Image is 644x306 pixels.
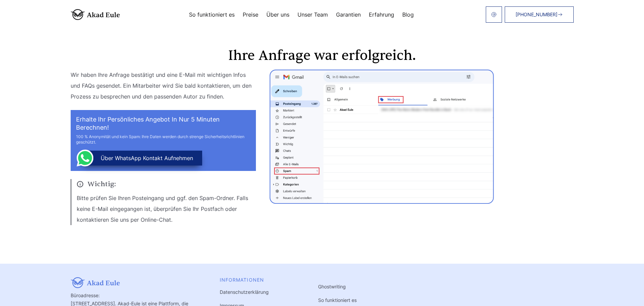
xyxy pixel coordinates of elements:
img: email [491,12,497,17]
p: Bitte prüfen Sie Ihren Posteingang und ggf. den Spam-Ordner. Falls keine E-Mail eingegangen ist, ... [77,193,256,225]
img: logo [71,9,120,20]
h2: Erhalte Ihr persönliches Angebot in nur 5 Minuten berechnen! [76,115,251,132]
a: [PHONE_NUMBER] [505,6,574,23]
a: Ghostwriting [318,284,346,289]
a: Garantien [336,12,361,17]
a: So funktioniert es [189,12,235,17]
span: [PHONE_NUMBER] [516,12,557,17]
a: So funktioniert es [318,297,357,303]
h1: Ihre Anfrage war erfolgreich. [71,49,574,63]
a: Über uns [266,12,289,17]
div: 100 % Anonymität und kein Spam: Ihre Daten werden durch strenge Sicherheitsrichtlinien geschützt. [76,134,251,145]
a: Datenschutzerklärung [220,289,269,295]
a: Unser Team [297,12,328,17]
a: Blog [402,12,414,17]
button: über WhatsApp Kontakt aufnehmen [81,151,202,166]
a: Preise [243,12,258,17]
img: thanks [269,69,494,204]
p: Wir haben Ihre Anfrage bestätigt und eine E-Mail mit wichtigen Infos und FAQs gesendet. Ein Mitar... [71,69,256,102]
a: Erfahrung [369,12,394,17]
div: INFORMATIONEN [220,277,299,283]
span: Wichtig: [77,179,256,189]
